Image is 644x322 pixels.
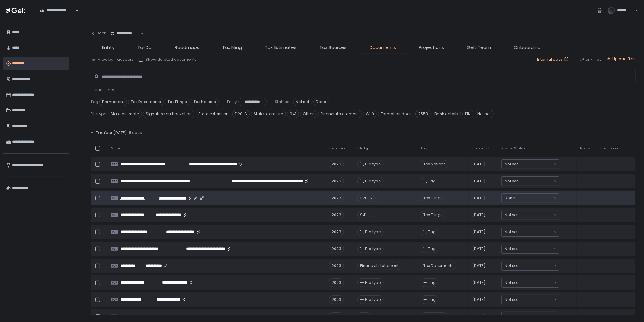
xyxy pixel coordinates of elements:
div: Search for option [502,295,559,304]
span: Tax Filing [222,44,242,51]
span: Tax Sources [319,44,347,51]
div: Search for option [502,244,559,253]
span: State tax return [251,110,286,118]
span: 11 docs [129,130,142,135]
span: Not set [505,280,518,286]
span: Not set [505,263,518,269]
span: Tag [91,99,98,105]
button: Link files [580,57,601,62]
span: 941 [287,110,299,118]
span: Review Status [501,146,525,151]
span: [DATE] [472,263,485,268]
span: File type [365,297,381,302]
span: Tag [421,146,427,151]
div: 2023 [329,160,344,168]
div: 2023 [329,228,344,236]
span: Other [300,110,317,118]
span: Not set [505,212,518,218]
span: Formation docs [378,110,414,118]
button: View by: Tax years [92,57,134,62]
span: Not set [293,98,312,106]
span: Tax Year [DATE] [96,130,127,135]
span: [DATE] [472,161,485,167]
span: W-9 [363,110,377,118]
span: Done [313,98,329,106]
span: [DATE] [472,195,485,201]
div: 2023 [329,262,344,270]
div: +1 [376,194,385,202]
div: Search for option [502,261,559,270]
input: Search for option [518,280,553,286]
span: Uploaded [472,146,489,151]
input: Search for option [518,229,553,235]
div: Financial statement [357,262,401,270]
input: Search for option [518,178,553,184]
input: Search for option [518,263,553,269]
span: Bank details [432,110,461,118]
div: 941 [357,211,369,219]
span: To-Do [137,44,152,51]
span: Tax Filings [165,98,190,106]
span: Projections [419,44,444,51]
div: Search for option [36,4,78,17]
input: Search for option [518,161,553,167]
span: File type [91,111,107,117]
div: Search for option [502,227,559,236]
span: State estimate [108,110,142,118]
span: Entity [102,44,114,51]
span: Permanent [99,98,127,106]
span: Signature authorization [143,110,194,118]
span: [DATE] [472,212,485,218]
span: Tax Documents [421,262,456,270]
div: Search for option [502,312,559,321]
div: Search for option [502,177,559,186]
div: Search for option [106,27,144,40]
div: 2023 [329,295,344,304]
span: Not set [505,178,518,184]
div: 2023 [329,194,344,202]
span: File type [365,246,381,252]
input: Search for option [518,314,553,320]
span: [DATE] [472,178,485,184]
span: [DATE] [472,297,485,302]
span: Not set [505,314,518,320]
span: File type [365,229,381,235]
div: Search for option [502,210,559,220]
a: Internal docs [537,57,570,62]
div: W-9 [357,312,371,321]
span: Done [505,195,515,201]
span: Financial statement [318,110,362,118]
span: File type [365,178,381,184]
div: 2023 [329,278,344,287]
span: EIN [462,110,473,118]
span: Notes [580,146,590,151]
span: Tax Filings [421,194,445,202]
input: Search for option [515,195,553,201]
span: - Hide filters [91,87,114,93]
span: State extension [196,110,231,118]
div: Search for option [502,278,559,287]
input: Search for option [518,297,553,303]
span: Gelt Team [467,44,491,51]
div: 2023 [329,177,344,185]
span: File type [357,146,371,151]
span: 2553 [415,110,431,118]
div: 2023 [329,211,344,219]
span: [DATE] [472,229,485,235]
span: Tax Filings [421,211,445,219]
span: Tax Notices [191,98,219,106]
button: Upload files [606,56,636,62]
span: Tax Years [329,146,345,151]
button: Back [91,27,106,39]
span: [DATE] [472,246,485,252]
span: [DATE] [472,280,485,285]
span: Tax Notices [421,160,448,168]
div: Search for option [502,194,559,203]
span: Tag [428,280,436,285]
span: Tax Estimates [265,44,296,51]
span: Name [111,146,121,151]
span: File type [365,161,381,167]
